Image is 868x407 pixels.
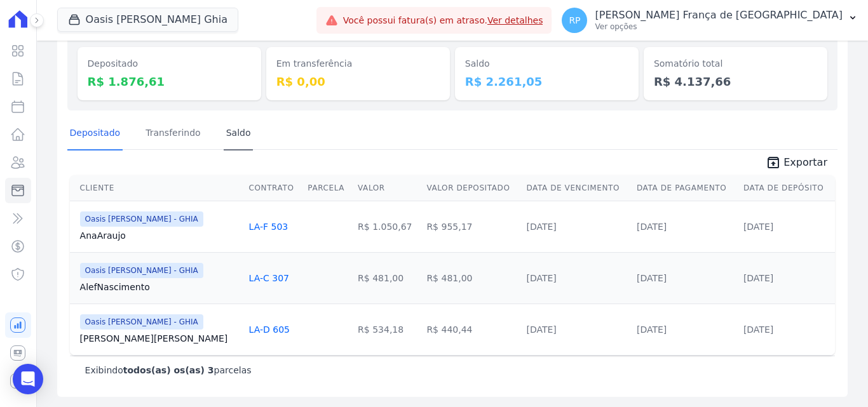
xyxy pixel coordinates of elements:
th: Valor [353,175,421,201]
span: Oasis [PERSON_NAME] - GHIA [80,211,203,227]
dd: R$ 1.876,61 [88,73,251,90]
th: Contrato [244,175,303,201]
span: Oasis [PERSON_NAME] - GHIA [80,314,203,330]
a: [DATE] [637,273,667,283]
a: LA-D 605 [249,324,290,335]
td: R$ 440,44 [421,304,521,355]
a: [DATE] [637,222,667,232]
th: Parcela [302,175,353,201]
dd: R$ 2.261,05 [465,73,628,90]
span: Você possui fatura(s) em atraso. [343,14,543,27]
p: Exibindo parcelas [85,364,252,377]
a: Depositado [67,117,123,150]
td: R$ 481,00 [353,252,421,304]
dd: R$ 0,00 [276,73,440,90]
dt: Saldo [465,57,628,70]
td: R$ 481,00 [421,252,521,304]
p: [PERSON_NAME] França de [GEOGRAPHIC_DATA] [595,9,843,22]
button: Oasis [PERSON_NAME] Ghia [57,8,238,32]
td: R$ 1.050,67 [353,201,421,252]
span: Oasis [PERSON_NAME] - GHIA [80,263,203,278]
div: Open Intercom Messenger [13,364,43,394]
a: Ver detalhes [487,15,543,25]
a: Transferindo [143,117,203,150]
th: Data de Depósito [738,175,835,201]
dt: Depositado [88,57,251,70]
dt: Somatório total [654,57,817,70]
th: Cliente [70,175,244,201]
span: RP [569,16,580,25]
a: [PERSON_NAME][PERSON_NAME] [80,332,239,345]
th: Valor Depositado [421,175,521,201]
a: [DATE] [526,273,556,283]
a: unarchive Exportar [756,155,837,173]
a: [DATE] [526,222,556,232]
a: Saldo [224,117,254,150]
a: [DATE] [526,324,556,335]
a: [DATE] [743,222,773,232]
a: [DATE] [743,273,773,283]
i: unarchive [766,155,781,170]
button: RP [PERSON_NAME] França de [GEOGRAPHIC_DATA] Ver opções [552,3,868,38]
span: Exportar [783,155,827,170]
th: Data de Vencimento [521,175,632,201]
dd: R$ 4.137,66 [654,73,817,90]
a: LA-F 503 [249,222,288,232]
b: todos(as) os(as) 3 [123,365,214,375]
td: R$ 534,18 [353,304,421,355]
td: R$ 955,17 [421,201,521,252]
a: LA-C 307 [249,273,289,283]
p: Ver opções [595,22,843,32]
a: AnaAraujo [80,229,239,242]
dt: Em transferência [276,57,440,70]
a: [DATE] [637,324,667,335]
th: Data de Pagamento [632,175,738,201]
a: [DATE] [743,324,773,335]
a: AlefNascimento [80,281,239,293]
